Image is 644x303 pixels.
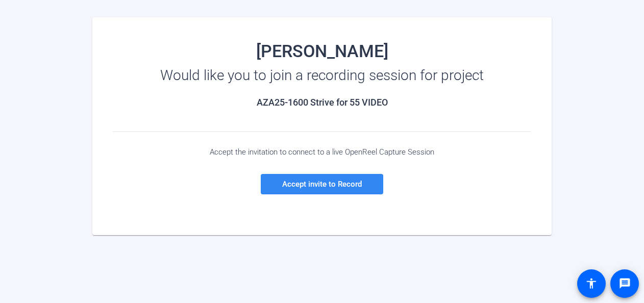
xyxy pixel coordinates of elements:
mat-icon: message [618,277,631,290]
a: Accept invite to Record [261,174,383,194]
mat-icon: accessibility [585,277,598,290]
div: [PERSON_NAME] [113,43,531,59]
span: Accept invite to Record [282,180,362,189]
h2: AZA25-1600 Strive for 55 VIDEO [113,97,531,108]
div: Accept the invitation to connect to a live OpenReel Capture Session [113,147,531,157]
div: Would like you to join a recording session for project [113,67,531,84]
